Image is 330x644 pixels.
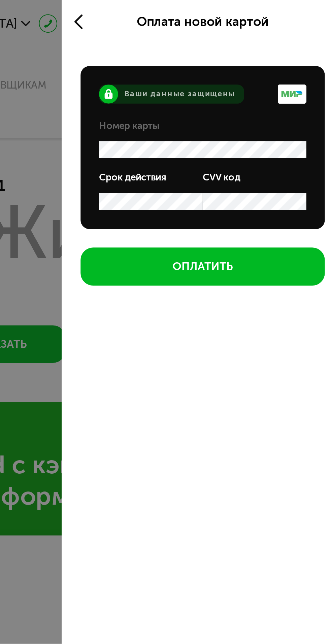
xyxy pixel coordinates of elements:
[205,8,285,18] span: Оплата новой картой
[183,72,219,79] span: Номер карты
[172,149,319,171] button: Оплатить
[245,103,268,110] span: CVV код
[198,54,265,60] span: Ваши данные защищены
[227,156,263,165] div: Оплатить
[183,103,223,110] span: Срок действия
